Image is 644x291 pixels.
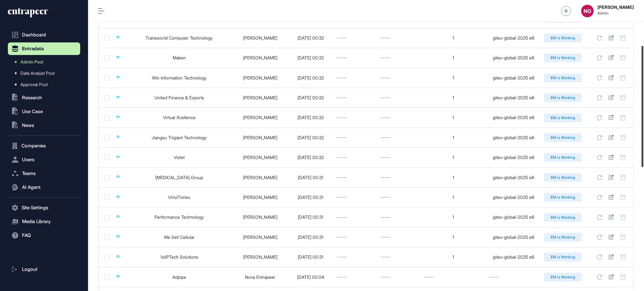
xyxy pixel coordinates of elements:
span: Users [22,157,35,162]
div: EM is Working [544,113,582,122]
div: [DATE] 00:32 [291,75,331,80]
div: 1 [424,235,483,240]
div: gitex-global-2025 e6 [489,255,538,260]
a: [PERSON_NAME] [243,234,277,240]
span: Admin Pool [20,59,43,64]
div: [DATE] 00:32 [291,155,331,160]
div: EM is Working [544,53,582,62]
span: Logout [22,267,37,272]
div: [DATE] 00:31 [291,215,331,220]
div: [DATE] 00:31 [291,195,331,200]
a: [PERSON_NAME] [243,254,277,260]
div: 1 [424,36,483,41]
div: 1 [424,155,483,160]
a: Vistel [174,155,185,160]
div: 1 [424,215,483,220]
div: gitex-global-2025 e6 [489,175,538,180]
span: Teams [22,171,36,176]
div: EM is Working [544,233,582,242]
div: 1 [424,195,483,200]
div: gitex-global-2025 e6 [489,115,538,120]
a: [PERSON_NAME] [243,35,277,41]
div: [DATE] 00:31 [291,255,331,260]
button: Site Settings [8,201,80,214]
button: Media Library [8,215,80,228]
div: [DATE] 00:04 [291,275,331,280]
a: Adpipe [172,274,186,280]
span: Dashboard [22,32,46,37]
a: Transworld Computer Technology [146,35,213,41]
span: Entradata [22,46,44,51]
div: EM is Working [544,193,582,202]
div: EM is Working [544,273,582,282]
a: [MEDICAL_DATA] Group [155,175,203,180]
button: Teams [8,167,80,180]
a: Admin Pool [11,56,80,68]
a: [PERSON_NAME] [243,75,277,80]
a: We Sell Cellular [164,234,195,240]
a: Performance Technology [154,214,204,220]
a: [PERSON_NAME] [243,95,277,100]
a: Logout [8,263,80,276]
div: [DATE] 00:32 [291,36,331,41]
a: [PERSON_NAME] [243,155,277,160]
div: gitex-global-2025 e6 [489,215,538,220]
span: AI Agent [22,185,41,190]
span: Companies [21,143,46,148]
div: [DATE] 00:32 [291,135,331,140]
div: EM is Working [544,173,582,182]
div: gitex-global-2025 e6 [489,55,538,60]
div: 1 [424,75,483,80]
button: Entradata [8,42,80,55]
span: Research [22,95,42,100]
a: Data Analyst Pool [11,68,80,79]
div: EM is Working [544,133,582,142]
a: [PERSON_NAME] [243,55,277,60]
div: EM is Working [544,93,582,102]
strong: [PERSON_NAME] [597,5,634,10]
div: 1 [424,115,483,120]
button: Research [8,91,80,104]
span: Media Library [22,219,51,224]
div: 1 [424,175,483,180]
div: gitex-global-2025 e6 [489,95,538,100]
div: EM is Working [544,213,582,222]
a: [PERSON_NAME] [243,214,277,220]
div: gitex-global-2025 e6 [489,195,538,200]
button: News [8,119,80,132]
button: Use Case [8,105,80,118]
div: 1 [424,55,483,60]
span: Use Case [22,109,43,114]
a: Virtual Xcellence [163,115,196,120]
div: gitex-global-2025 e6 [489,75,538,80]
a: Maken [173,55,186,60]
span: Admin [597,11,634,15]
div: EM is Working [544,153,582,162]
a: Jiangsu Trigiant Technology [152,135,207,140]
button: NO [581,5,594,17]
span: News [22,123,34,128]
div: 1 [424,255,483,260]
span: Data Analyst Pool [20,71,55,76]
a: Win Information Technology [152,75,207,80]
a: VirtuThinko [168,195,190,200]
div: 1 [424,135,483,140]
div: gitex-global-2025 e6 [489,235,538,240]
div: 1 [424,95,483,100]
div: gitex-global-2025 e6 [489,155,538,160]
div: [DATE] 00:32 [291,95,331,100]
a: [PERSON_NAME] [243,135,277,140]
a: [PERSON_NAME] [243,115,277,120]
span: FAQ [22,233,31,238]
button: Companies [8,140,80,152]
a: [PERSON_NAME] [243,175,277,180]
div: [DATE] 00:31 [291,235,331,240]
a: Approval Pool [11,79,80,90]
button: Users [8,153,80,166]
span: Site Settings [22,205,48,210]
div: gitex-global-2025 e6 [489,135,538,140]
a: [PERSON_NAME] [243,195,277,200]
div: EM is Working [544,74,582,82]
div: EM is Working [544,253,582,261]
